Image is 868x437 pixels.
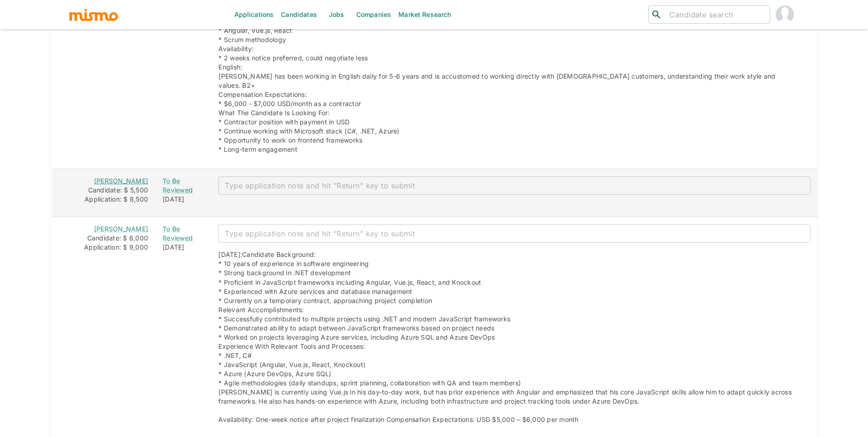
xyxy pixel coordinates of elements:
div: Candidate: $ 6,000 [59,234,148,243]
input: Candidate search [666,8,766,21]
a: [PERSON_NAME] [94,177,148,185]
a: [PERSON_NAME] [94,225,148,233]
div: Application: $ 8,500 [59,195,148,204]
a: To Be Reviewed [163,176,204,195]
div: [DATE] [163,195,204,204]
div: [DATE] [163,243,204,252]
div: [DATE]: [218,250,799,424]
div: Application: $ 9,000 [59,243,148,252]
img: logo [69,8,119,21]
div: Candidate: $ 5,500 [59,186,148,195]
img: Maria Lujan Ciommo [776,5,794,24]
a: To Be Reviewed [163,224,204,243]
span: Candidate Background: * 10 years of experience in software engineering * Strong background in .NE... [218,250,794,423]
